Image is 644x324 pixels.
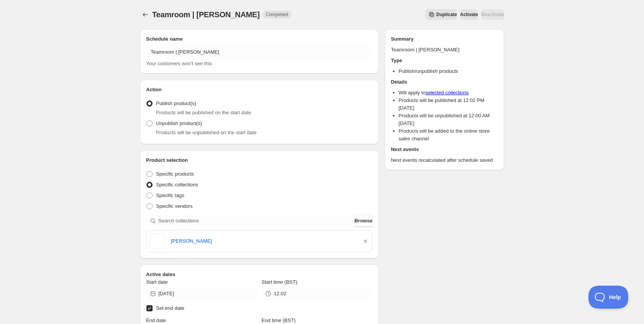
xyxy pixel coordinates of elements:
span: Products will be unpublished on the start date [156,130,256,135]
span: Products will be published on the start date [156,110,251,115]
li: Will apply to [399,89,498,97]
h2: Next events [391,146,498,153]
iframe: Toggle Customer Support [588,286,629,309]
li: Products will be added to the online store sales channel [399,127,498,143]
span: Unpublish product(s) [156,120,202,126]
button: Secondary action label [426,9,457,20]
input: Search collections [158,215,353,227]
span: Specific products [156,171,194,177]
span: Start time (BST) [261,279,297,285]
span: Teamroom | [PERSON_NAME] [152,10,260,19]
h2: Summary [391,35,498,43]
button: Activate [460,9,478,20]
button: Browse [355,215,373,227]
li: Products will be published at 12:02 PM [DATE] [399,97,498,112]
h2: Product selection [146,156,373,164]
h2: Type [391,57,498,64]
span: Specific vendors [156,203,192,209]
li: Products will be unpublished at 12:00 AM [DATE] [399,112,498,127]
span: Completed [266,12,288,18]
span: Specific tags [156,192,184,198]
span: Start date [146,279,168,285]
span: End time (BST) [261,317,296,323]
p: Next events recalculated after schedule saved [391,156,498,164]
span: Duplicate [436,12,457,18]
span: Specific collections [156,182,198,187]
h2: Schedule name [146,35,373,43]
p: Teamroom | [PERSON_NAME] [391,46,498,54]
h2: Active dates [146,271,373,278]
button: Schedules [140,9,151,20]
h2: Details [391,78,498,86]
h2: Action [146,86,373,94]
a: [PERSON_NAME] [171,237,355,245]
span: Activate [460,12,478,18]
li: Publish/unpublish products [399,67,498,75]
span: Browse [355,217,373,225]
span: End date [146,317,166,323]
span: Set end date [156,305,184,311]
span: Publish product(s) [156,100,196,106]
a: selected collections [426,90,469,95]
span: Your customers won't see this [146,61,212,66]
